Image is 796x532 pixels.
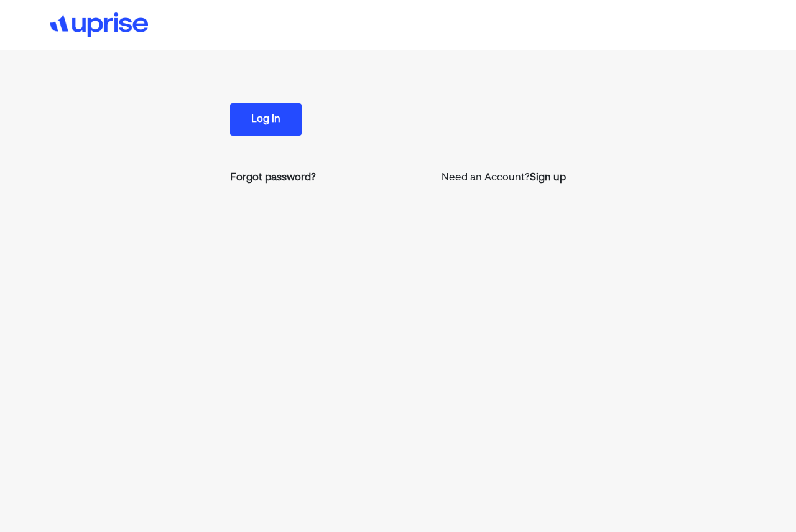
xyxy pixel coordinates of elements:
p: Need an Account? [442,170,566,185]
a: Sign up [530,170,566,185]
button: Log in [230,103,302,136]
a: Forgot password? [230,170,316,185]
